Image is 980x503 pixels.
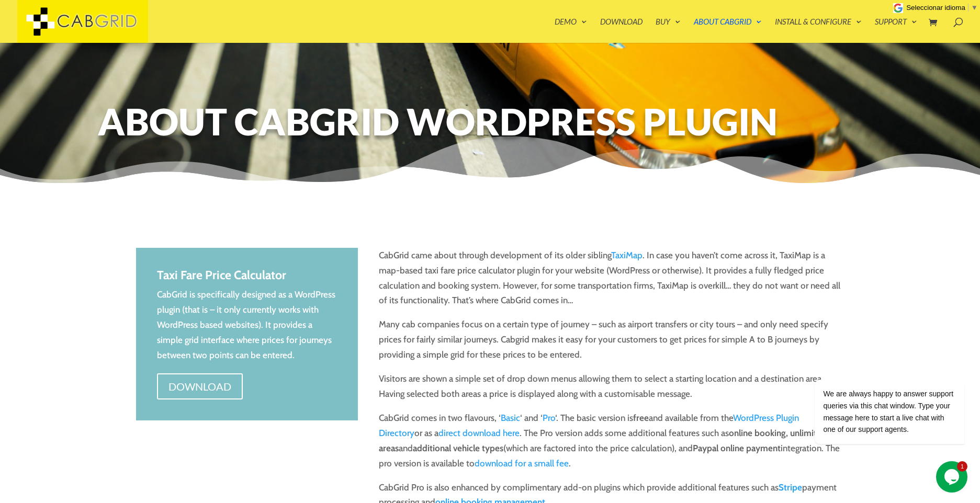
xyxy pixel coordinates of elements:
p: Many cab companies focus on a certain type of journey – such as airport transfers or city tours –... [379,317,844,371]
strong: payment [746,443,781,453]
a: CabGrid Taxi Plugin [17,15,148,26]
iframe: chat widget [936,461,970,493]
h1: About CabGrid WordPress Plugin [98,101,882,147]
a: Support [875,18,917,43]
iframe: chat widget [781,285,970,456]
span: ▼ [971,4,978,12]
a: Stripe [779,482,802,493]
a: WordPress Plugin Directory [379,413,799,438]
p: CabGrid came about through development of its older sibling . In case you haven’t come across it,... [379,248,844,317]
p: Visitors are shown a simple set of drop down menus allowing them to select a starting location an... [379,371,844,410]
span: ​ [968,4,968,12]
h2: Taxi Fare Price Calculator [157,269,337,287]
a: Basic [501,413,520,423]
a: Seleccionar idioma​ [906,4,978,12]
strong: unlimited areas [379,428,827,453]
a: About CabGrid [694,18,762,43]
a: Download [600,18,643,43]
a: direct download here [438,428,520,438]
strong: online booking, [729,428,788,438]
a: Buy [656,18,681,43]
strong: additional vehicle types [413,443,503,453]
span: Seleccionar idioma [906,4,965,12]
a: Demo [555,18,587,43]
p: CabGrid comes in two flavours, ‘ ‘ and ‘ ‘. The basic version is and available from the or as a .... [379,410,844,480]
p: CabGrid is specifically designed as a WordPress plugin (that is – it only currently works with Wo... [157,287,337,363]
a: TaxiMap [611,250,643,260]
a: download for a small fee [475,458,569,468]
a: Download [157,373,243,399]
strong: online [720,443,744,453]
strong: free [633,413,649,423]
a: Pro [543,413,555,423]
a: Install & Configure [775,18,862,43]
strong: Paypal [693,443,718,453]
